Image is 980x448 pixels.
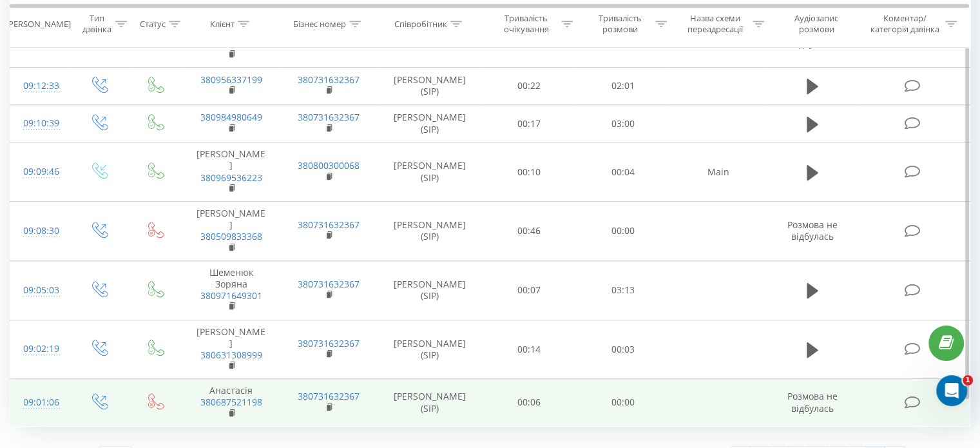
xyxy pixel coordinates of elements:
td: Анастасія [182,379,280,427]
a: 380956337199 [200,73,262,86]
td: 00:00 [576,379,669,427]
div: 09:08:30 [23,219,57,244]
a: 380731632367 [298,111,360,123]
a: 380731632367 [298,390,360,402]
span: Розмова не відбулась [787,219,838,242]
td: Main [669,142,767,202]
a: 380687521198 [200,396,262,408]
div: Назва схеми переадресації [682,14,749,35]
td: [PERSON_NAME] (SIP) [378,105,483,142]
a: 380731632367 [298,219,360,231]
div: 09:10:39 [23,111,57,136]
td: 02:01 [576,67,669,104]
td: [PERSON_NAME] [182,142,280,202]
a: 380800300068 [298,159,360,171]
td: 00:06 [483,379,576,427]
div: 09:05:03 [23,278,57,303]
a: 380731632367 [298,73,360,86]
td: 03:00 [576,105,669,142]
td: Шеменюк Зоряна [182,260,280,320]
div: Статус [140,19,166,30]
td: 03:13 [576,260,669,320]
div: 09:09:46 [23,159,57,184]
a: 380631308999 [200,349,262,361]
td: [PERSON_NAME] (SIP) [378,67,483,104]
td: [PERSON_NAME] (SIP) [378,260,483,320]
div: 09:02:19 [23,336,57,362]
div: Коментар/категорія дзвінка [867,14,942,35]
td: 00:14 [483,320,576,379]
div: Клієнт [210,19,235,30]
td: 00:07 [483,260,576,320]
div: 09:01:06 [23,390,57,415]
div: Співробітник [394,19,447,30]
td: [PERSON_NAME] (SIP) [378,142,483,202]
td: 00:46 [483,202,576,261]
span: 1 [963,375,973,385]
span: Розмова не відбулась [787,390,838,414]
div: 09:12:33 [23,73,57,99]
a: 380509833368 [200,230,262,242]
a: 380730737324 [200,37,262,50]
div: Аудіозапис розмови [779,14,854,35]
span: Розмова не відбулась [787,25,838,49]
div: Тривалість очікування [494,14,559,35]
td: [PERSON_NAME] [182,202,280,261]
td: [PERSON_NAME] [182,320,280,379]
td: [PERSON_NAME] (SIP) [378,202,483,261]
div: [PERSON_NAME] [6,19,71,30]
div: Тип дзвінка [81,14,111,35]
td: 00:03 [576,320,669,379]
a: 380984980649 [200,111,262,123]
td: [PERSON_NAME] (SIP) [378,379,483,427]
td: 00:00 [576,202,669,261]
a: 380969536223 [200,171,262,184]
div: Тривалість розмови [588,14,652,35]
iframe: Intercom live chat [936,375,967,406]
a: 380731632367 [298,278,360,290]
td: 00:10 [483,142,576,202]
td: 00:22 [483,67,576,104]
div: Бізнес номер [293,19,346,30]
td: [PERSON_NAME] (SIP) [378,320,483,379]
a: 380971649301 [200,289,262,302]
td: 00:04 [576,142,669,202]
td: 00:17 [483,105,576,142]
a: 380731632367 [298,337,360,349]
